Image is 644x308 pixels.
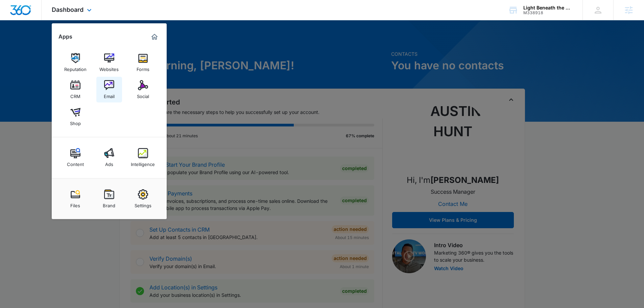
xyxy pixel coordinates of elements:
[58,33,72,40] h2: Apps
[96,77,122,102] a: Email
[96,186,122,212] a: Brand
[63,50,88,75] a: Reputation
[63,77,88,102] a: CRM
[130,145,156,170] a: Intelligence
[135,199,151,208] div: Settings
[131,158,155,167] div: Intelligence
[130,186,156,212] a: Settings
[63,186,88,212] a: Files
[104,90,115,99] div: Email
[523,5,573,10] div: account name
[52,6,84,13] span: Dashboard
[130,50,156,75] a: Forms
[137,63,149,72] div: Forms
[137,90,149,99] div: Social
[105,158,113,167] div: Ads
[63,104,88,129] a: Shop
[96,145,122,170] a: Ads
[64,63,87,72] div: Reputation
[96,50,122,75] a: Websites
[67,158,84,167] div: Content
[70,90,80,99] div: CRM
[523,10,573,15] div: account id
[70,199,80,208] div: Files
[70,117,81,126] div: Shop
[130,77,156,102] a: Social
[149,31,160,42] a: Marketing 360® Dashboard
[103,199,115,208] div: Brand
[99,63,119,72] div: Websites
[63,145,88,170] a: Content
